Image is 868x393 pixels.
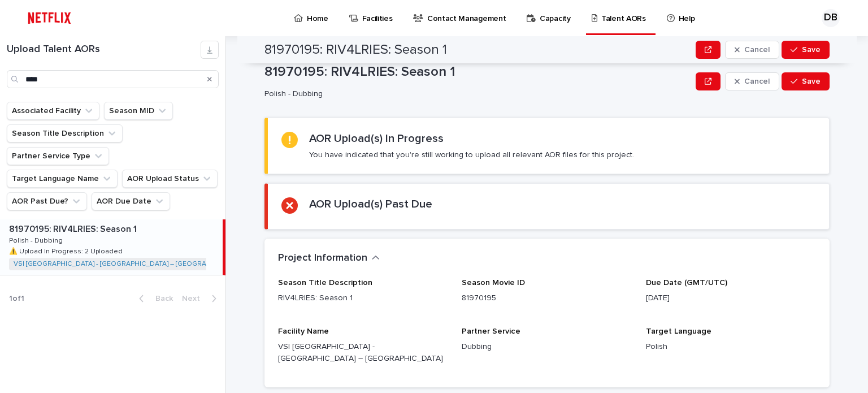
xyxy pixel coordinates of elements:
button: Save [782,41,830,59]
button: Cancel [725,41,779,59]
h2: 81970195: RIV4LRIES: Season 1 [264,42,447,58]
span: Target Language [646,327,711,335]
button: Cancel [725,72,779,90]
span: Save [802,46,821,54]
button: Back [130,293,177,304]
span: Season Movie ID [462,279,525,287]
span: Season Title Description [278,279,372,287]
div: DB [822,9,840,27]
input: Search [7,70,219,88]
p: Polish - Dubbing [9,235,65,245]
span: Save [802,77,821,85]
h2: AOR Upload(s) In Progress [309,132,444,145]
button: Save [782,72,830,90]
p: You have indicated that you're still working to upload all relevant AOR files for this project. [309,150,634,160]
p: Polish [646,341,816,353]
p: VSI [GEOGRAPHIC_DATA] - [GEOGRAPHIC_DATA] – [GEOGRAPHIC_DATA] [278,341,448,365]
button: Target Language Name [7,170,118,188]
span: Back [149,295,173,303]
button: Partner Service Type [7,147,109,165]
span: Cancel [744,77,770,85]
span: Cancel [744,46,770,54]
span: Facility Name [278,327,329,335]
button: Next [177,293,225,304]
button: Season MID [104,102,173,120]
a: VSI [GEOGRAPHIC_DATA] - [GEOGRAPHIC_DATA] – [GEOGRAPHIC_DATA] [14,260,244,268]
p: 81970195 [462,292,632,304]
h2: Project Information [278,252,367,265]
button: AOR Due Date [92,192,170,210]
span: Due Date (GMT/UTC) [646,279,727,287]
p: RIV4LRIES: Season 1 [278,292,448,304]
p: Polish - Dubbing [264,89,687,99]
h1: Upload Talent AORs [7,44,201,56]
p: Dubbing [462,341,632,353]
p: 81970195: RIV4LRIES: Season 1 [264,64,691,80]
img: ifQbXi3ZQGMSEF7WDB7W [23,7,76,29]
button: Season Title Description [7,124,123,142]
p: ⚠️ Upload In Progress: 2 Uploaded [9,245,125,256]
button: AOR Past Due? [7,192,87,210]
button: Project Information [278,252,380,265]
button: AOR Upload Status [122,170,218,188]
button: Associated Facility [7,102,99,120]
span: Partner Service [462,327,520,335]
span: Next [182,295,207,303]
p: [DATE] [646,292,816,304]
p: 81970195: RIV4LRIES: Season 1 [9,222,139,235]
h2: AOR Upload(s) Past Due [309,197,432,211]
